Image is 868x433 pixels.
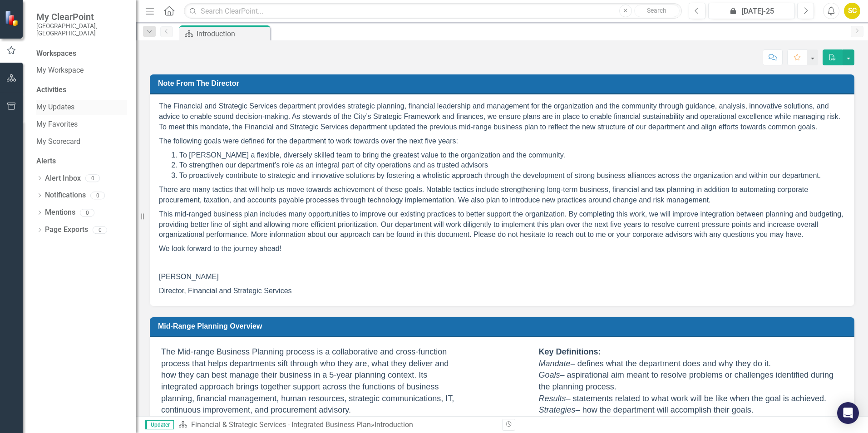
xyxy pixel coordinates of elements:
a: My Favorites [36,119,127,130]
em: Results [539,394,566,403]
span: Search [647,7,666,14]
div: 0 [80,209,94,216]
span: To proactively contribute to strategic and innovative solutions by fostering a wholistic approach... [179,172,821,179]
div: Introduction [375,420,413,429]
a: My Updates [36,102,127,113]
div: » [178,420,495,430]
a: My Scorecard [36,137,127,147]
em: Strategies [539,405,576,414]
button: [DATE]-25 [708,3,795,19]
h3: Note from the Director [158,79,849,88]
a: Page Exports [45,225,88,235]
span: There are many tactics that will help us move towards achievement of these goals. Notable tactics... [159,186,808,204]
div: [DATE]-25 [711,6,792,17]
span: My ClearPoint [36,11,127,22]
small: [GEOGRAPHIC_DATA], [GEOGRAPHIC_DATA] [36,22,127,37]
span: The Financial and Strategic Services department provides strategic planning, financial leadership... [159,102,840,131]
div: Open Intercom Messenger [837,402,859,424]
input: Search ClearPoint... [184,3,682,19]
div: 0 [93,226,107,234]
a: Financial & Strategic Services - Integrated Business Plan [191,420,371,429]
div: Workspaces [36,49,76,59]
div: Activities [36,85,127,95]
strong: Key Definitions: [539,347,601,356]
span: [PERSON_NAME] [159,273,219,280]
div: 0 [85,175,100,182]
button: Search [634,5,680,17]
a: Alert Inbox [45,173,81,184]
div: Introduction [197,28,268,39]
button: SC [844,3,860,19]
span: Director, Financial and Strategic Services [159,287,292,295]
span: The following goals were defined for the department to work towards over the next five years: [159,137,458,145]
a: Mentions [45,207,75,218]
div: 0 [90,192,105,199]
div: Alerts [36,156,127,167]
span: To [PERSON_NAME] a flexible, diversely skilled team to bring the greatest value to the organizati... [179,151,565,159]
a: My Workspace [36,65,127,76]
span: We look forward to the journey ahead! [159,245,281,252]
em: Goals [539,370,560,379]
span: This mid-ranged business plan includes many opportunities to improve our existing practices to be... [159,210,843,239]
em: Mandate [539,359,571,368]
h3: Mid-Range Planning Overview [158,322,849,330]
img: ClearPoint Strategy [5,10,20,26]
span: Updater [145,420,174,429]
span: To strengthen our department’s role as an integral part of city operations and as trusted advisors [179,161,488,169]
a: Notifications [45,190,86,201]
